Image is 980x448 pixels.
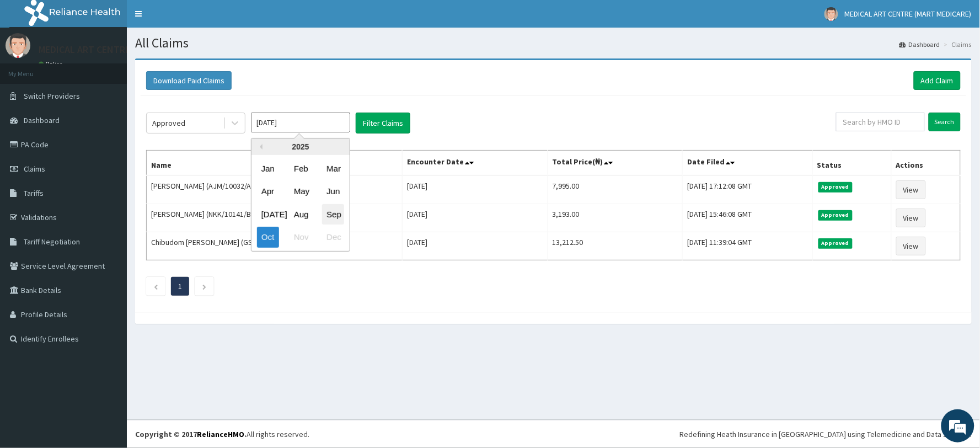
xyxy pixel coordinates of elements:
[127,420,980,448] footer: All rights reserved.
[683,151,813,176] th: Date Filed
[257,227,279,248] div: Choose October 2025
[680,429,972,440] div: Redefining Heath Insurance in [GEOGRAPHIC_DATA] using Telemedicine and Data Science!
[24,237,80,247] span: Tariff Negotiation
[152,118,185,129] div: Approved
[683,204,813,232] td: [DATE] 15:46:08 GMT
[197,429,244,439] a: RelianceHMO
[941,40,972,49] li: Claims
[24,164,45,174] span: Claims
[24,188,44,198] span: Tariffs
[896,209,926,227] a: View
[818,182,853,192] span: Approved
[257,144,263,150] button: Previous Year
[153,281,158,291] a: Previous page
[818,238,853,248] span: Approved
[290,182,312,202] div: Choose May 2025
[403,151,548,176] th: Encounter Date
[322,158,344,179] div: Choose March 2025
[683,175,813,204] td: [DATE] 17:12:08 GMT
[251,138,350,155] div: 2025
[135,36,972,50] h1: All Claims
[548,232,682,260] td: 13,212.50
[202,281,207,291] a: Next page
[178,281,182,291] a: Page 1 is your current page
[57,62,185,76] div: Chat with us now
[147,175,403,204] td: [PERSON_NAME] (AJM/10032/A)
[39,60,65,68] a: Online
[322,204,344,225] div: Choose September 2025
[322,182,344,202] div: Choose June 2025
[181,6,207,32] div: Minimize live chat window
[6,301,210,340] textarea: Type your message and hit 'Enter'
[257,204,279,225] div: Choose July 2025
[403,232,548,260] td: [DATE]
[147,204,403,232] td: [PERSON_NAME] (NKK/10141/B)
[356,113,410,134] button: Filter Claims
[257,158,279,179] div: Choose January 2025
[39,45,207,55] p: MEDICAL ART CENTRE (MART MEDICARE)
[818,210,853,220] span: Approved
[20,55,45,83] img: d_794563401_company_1708531726252_794563401
[147,151,403,176] th: Name
[824,7,838,21] img: User Image
[929,113,961,131] input: Search
[147,232,403,260] td: Chibudom [PERSON_NAME] (GSY/10007/C)
[290,204,312,225] div: Choose August 2025
[290,158,312,179] div: Choose February 2025
[836,113,925,131] input: Search by HMO ID
[257,182,279,202] div: Choose April 2025
[896,180,926,199] a: View
[135,429,247,439] strong: Copyright © 2017 .
[845,9,972,19] span: MEDICAL ART CENTRE (MART MEDICARE)
[892,151,961,176] th: Actions
[914,71,961,90] a: Add Claim
[812,151,891,176] th: Status
[251,157,350,249] div: month 2025-10
[251,113,350,132] input: Select Month and Year
[146,71,232,90] button: Download Paid Claims
[6,33,30,58] img: User Image
[24,91,80,101] span: Switch Providers
[896,237,926,255] a: View
[24,115,60,125] span: Dashboard
[548,204,682,232] td: 3,193.00
[548,151,682,176] th: Total Price(₦)
[403,175,548,204] td: [DATE]
[683,232,813,260] td: [DATE] 11:39:04 GMT
[899,40,940,49] a: Dashboard
[403,204,548,232] td: [DATE]
[548,175,682,204] td: 7,995.00
[64,139,152,250] span: We're online!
